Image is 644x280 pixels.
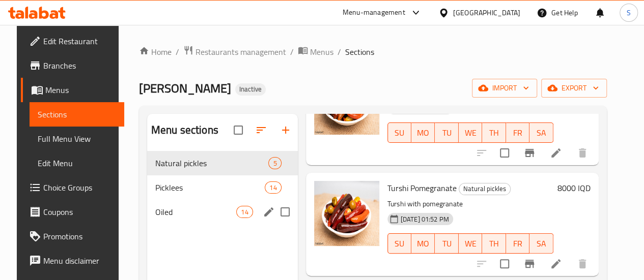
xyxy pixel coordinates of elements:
[570,252,595,276] button: delete
[139,46,172,58] a: Home
[397,214,453,224] span: [DATE] 01:52 PM
[534,126,549,140] span: SA
[21,200,124,224] a: Coupons
[236,206,253,218] div: items
[273,118,298,142] button: Add section
[506,122,529,143] button: FR
[43,59,116,72] span: Branches
[550,147,562,159] a: Edit menu item
[435,233,458,254] button: TU
[345,46,374,58] span: Sections
[459,183,511,195] div: Natural pickles
[30,127,124,151] a: Full Menu View
[453,7,520,18] div: [GEOGRAPHIC_DATA]
[268,157,281,169] div: items
[387,122,411,143] button: SU
[435,122,458,143] button: TU
[38,108,116,120] span: Sections
[494,253,515,274] span: Select to update
[151,122,218,138] h2: Menu sections
[45,84,116,96] span: Menus
[343,7,405,19] div: Menu-management
[541,79,607,98] button: export
[43,255,116,267] span: Menu disclaimer
[228,119,249,141] span: Select all sections
[30,151,124,175] a: Edit Menu
[43,230,116,242] span: Promotions
[463,126,478,140] span: WE
[38,157,116,169] span: Edit Menu
[21,224,124,248] a: Promotions
[147,147,298,228] nav: Menu sections
[439,126,454,140] span: TU
[43,181,116,194] span: Choice Groups
[387,233,411,254] button: SU
[265,181,281,194] div: items
[155,181,265,194] span: Picklees
[392,236,407,251] span: SU
[387,198,553,210] p: Turshi with pomegranate
[176,46,179,58] li: /
[21,175,124,200] a: Choice Groups
[155,206,236,218] span: Oiled
[338,46,341,58] li: /
[627,7,631,18] span: S
[494,142,515,164] span: Select to update
[155,157,269,169] span: Natural pickles
[139,45,607,58] nav: breadcrumb
[183,45,286,58] a: Restaurants management
[30,102,124,127] a: Sections
[21,29,124,53] a: Edit Restaurant
[510,236,525,251] span: FR
[549,82,599,95] span: export
[21,53,124,78] a: Branches
[472,79,537,98] button: import
[269,159,281,168] span: 5
[534,236,549,251] span: SA
[392,126,407,140] span: SU
[310,46,333,58] span: Menus
[411,122,435,143] button: MO
[43,206,116,218] span: Coupons
[235,83,266,96] div: Inactive
[298,45,333,58] a: Menus
[529,233,553,254] button: SA
[139,77,231,100] span: [PERSON_NAME]
[290,46,294,58] li: /
[21,248,124,273] a: Menu disclaimer
[439,236,454,251] span: TU
[550,258,562,270] a: Edit menu item
[482,122,506,143] button: TH
[557,181,591,195] h6: 8000 IQD
[517,141,542,165] button: Branch-specific-item
[147,151,298,175] div: Natural pickles5
[261,204,276,220] button: edit
[415,236,431,251] span: MO
[249,118,273,142] span: Sort sections
[482,233,506,254] button: TH
[570,141,595,165] button: delete
[235,85,266,94] span: Inactive
[517,252,542,276] button: Branch-specific-item
[463,236,478,251] span: WE
[459,183,510,195] span: Natural pickles
[147,200,298,224] div: Oiled14edit
[43,35,116,47] span: Edit Restaurant
[480,82,529,95] span: import
[21,78,124,102] a: Menus
[314,181,379,246] img: Turshi Pomegranate
[195,46,286,58] span: Restaurants management
[415,126,431,140] span: MO
[38,133,116,145] span: Full Menu View
[510,126,525,140] span: FR
[459,233,482,254] button: WE
[459,122,482,143] button: WE
[387,180,457,196] span: Turshi Pomegranate
[237,207,252,217] span: 14
[486,236,501,251] span: TH
[411,233,435,254] button: MO
[265,183,281,193] span: 14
